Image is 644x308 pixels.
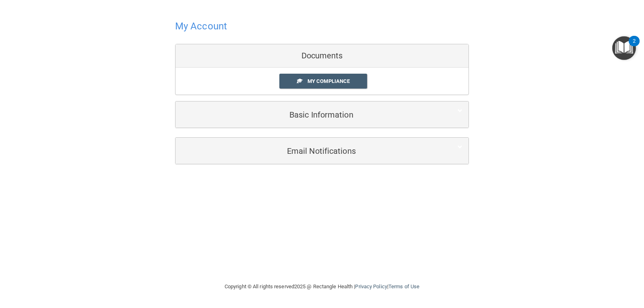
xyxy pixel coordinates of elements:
[175,44,469,68] div: Documents
[308,78,350,84] span: My Compliance
[612,36,636,60] button: Open Resource Center, 2 new notifications
[182,110,438,119] h5: Basic Information
[182,105,462,124] a: Basic Information
[633,41,636,52] div: 2
[175,21,227,31] h4: My Account
[355,283,387,289] a: Privacy Policy
[182,147,438,155] h5: Email Notifications
[182,142,462,160] a: Email Notifications
[175,274,469,300] div: Copyright © All rights reserved 2025 @ Rectangle Health | |
[388,283,419,289] a: Terms of Use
